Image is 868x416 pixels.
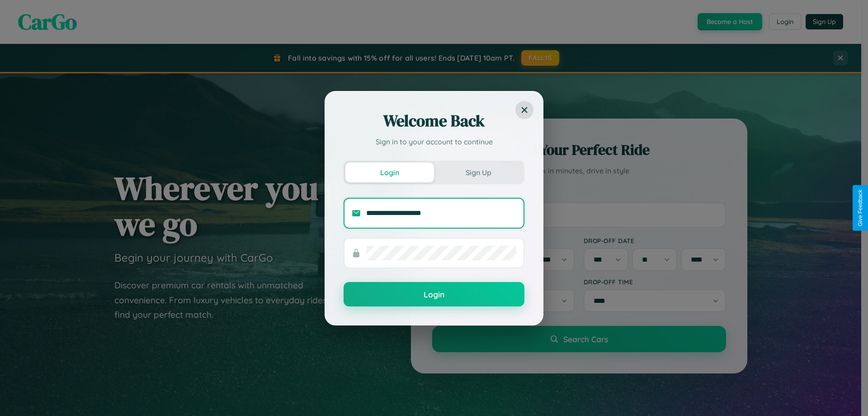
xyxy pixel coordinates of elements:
[345,163,434,182] button: Login
[344,110,524,132] h2: Welcome Back
[857,190,863,226] div: Give Feedback
[344,282,524,306] button: Login
[434,163,523,182] button: Sign Up
[344,136,524,147] p: Sign in to your account to continue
